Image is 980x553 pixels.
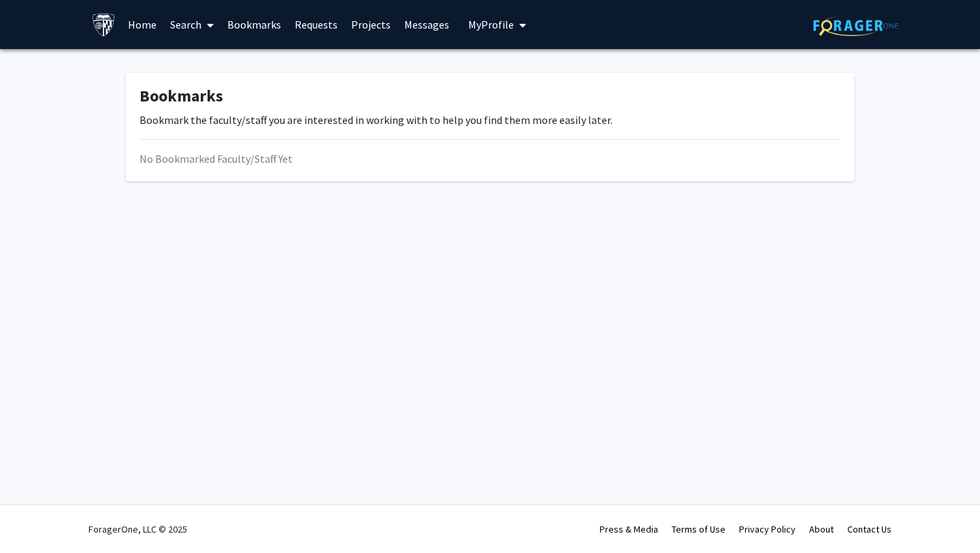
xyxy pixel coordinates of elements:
[397,1,456,48] a: Messages
[220,1,288,48] a: Bookmarks
[344,1,397,48] a: Projects
[288,1,344,48] a: Requests
[10,492,58,543] iframe: Chat
[847,523,892,535] a: Contact Us
[163,1,220,48] a: Search
[140,151,840,167] div: No Bookmarked Faculty/Staff Yet
[813,15,898,36] img: ForagerOne Logo
[92,13,116,37] img: Johns Hopkins University Logo
[121,1,163,48] a: Home
[600,523,658,535] a: Press & Media
[672,523,725,535] a: Terms of Use
[88,505,187,553] div: ForagerOne, LLC © 2025
[739,523,796,535] a: Privacy Policy
[809,523,834,535] a: About
[140,112,840,128] p: Bookmark the faculty/staff you are interested in working with to help you find them more easily l...
[140,86,840,106] h1: Bookmarks
[468,18,514,31] span: My Profile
